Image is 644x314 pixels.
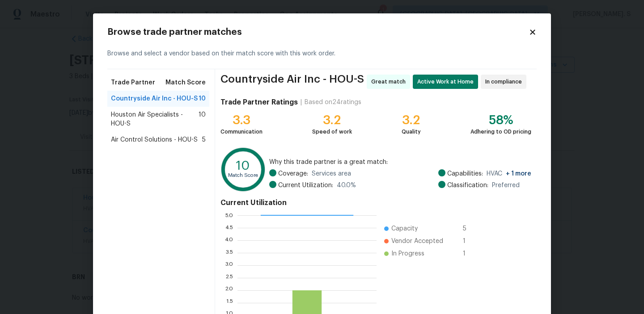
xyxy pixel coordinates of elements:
[337,181,356,190] span: 40.0 %
[470,116,531,125] div: 58%
[447,181,488,190] span: Classification:
[463,249,477,258] span: 1
[111,135,198,144] span: Air Control Solutions - HOU-S
[225,250,233,255] text: 3.5
[371,77,409,86] span: Great match
[107,28,529,37] h2: Browse trade partner matches
[111,110,199,128] span: Houston Air Specialists - HOU-S
[417,77,477,86] span: Active Work at Home
[107,38,537,69] div: Browse and select a vendor based on their match score with this work order.
[492,181,520,190] span: Preferred
[312,116,352,125] div: 3.2
[220,75,364,89] span: Countryside Air Inc - HOU-S
[225,288,233,293] text: 2.0
[111,78,155,87] span: Trade Partner
[506,171,531,177] span: + 1 more
[305,98,361,107] div: Based on 24 ratings
[278,169,308,178] span: Coverage:
[199,94,206,103] span: 10
[402,116,421,125] div: 3.2
[165,78,206,87] span: Match Score
[220,98,298,107] h4: Trade Partner Ratings
[225,275,233,281] text: 2.5
[485,77,525,86] span: In compliance
[236,159,250,172] text: 10
[312,127,352,136] div: Speed of work
[312,169,351,178] span: Services area
[225,263,233,268] text: 3.0
[111,94,198,103] span: Countryside Air Inc - HOU-S
[391,249,424,258] span: In Progress
[278,181,333,190] span: Current Utilization:
[226,300,233,306] text: 1.5
[202,135,206,144] span: 5
[225,225,233,230] text: 4.5
[463,237,477,246] span: 1
[391,224,418,233] span: Capacity
[220,127,263,136] div: Communication
[447,169,483,178] span: Capabilities:
[298,98,305,107] div: |
[391,237,443,246] span: Vendor Accepted
[470,127,531,136] div: Adhering to OD pricing
[487,169,531,178] span: HVAC
[269,158,531,167] span: Why this trade partner is a great match:
[220,116,263,125] div: 3.3
[228,173,258,178] text: Match Score
[220,198,531,207] h4: Current Utilization
[199,110,206,128] span: 10
[402,127,421,136] div: Quality
[225,213,233,218] text: 5.0
[463,224,477,233] span: 5
[225,238,233,243] text: 4.0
